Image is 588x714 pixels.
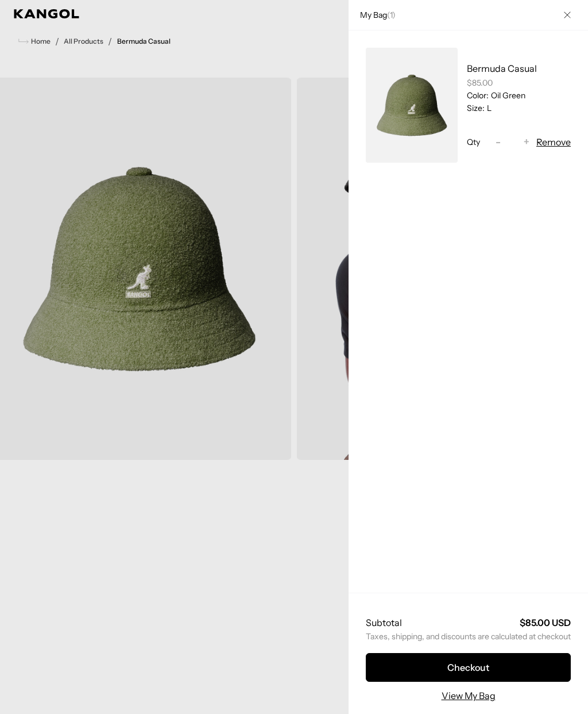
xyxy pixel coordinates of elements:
dd: Oil Green [489,90,525,101]
dt: Size: [467,103,485,113]
span: - [496,135,501,150]
a: Bermuda Casual [467,63,537,74]
button: Remove Bermuda Casual - Oil Green / L [536,135,571,149]
span: Qty [467,137,480,147]
dd: L [485,103,492,113]
span: 1 [390,10,392,20]
div: $85.00 [467,78,571,88]
button: - [489,135,506,149]
input: Quantity for Bermuda Casual [506,135,518,149]
small: Taxes, shipping, and discounts are calculated at checkout [366,631,571,642]
span: ( ) [387,10,396,20]
button: + [518,135,535,149]
a: View My Bag [442,689,496,703]
h2: Subtotal [366,616,402,629]
strong: $85.00 USD [520,617,571,628]
h2: My Bag [354,10,396,20]
dt: Color: [467,90,489,101]
button: Checkout [366,653,571,682]
span: + [524,135,529,150]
